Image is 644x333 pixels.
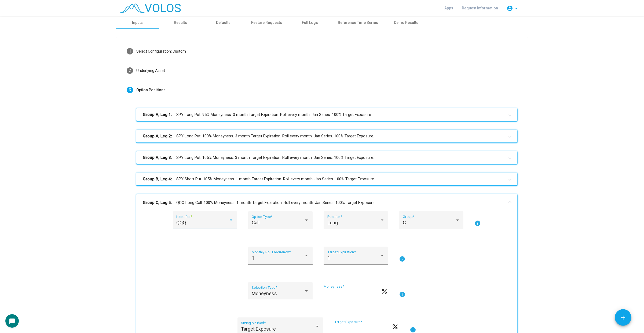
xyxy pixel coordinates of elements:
[216,20,230,25] div: Defaults
[174,20,187,25] div: Results
[327,220,338,225] span: Long
[129,87,131,92] span: 3
[136,173,517,185] mat-expansion-panel-header: Group B, Leg 4:SPY Short Put. 105% Moneyness. 1 month Target Expiration. Roll every month. Jan Se...
[176,220,186,225] span: QQQ
[136,130,517,142] mat-expansion-panel-header: Group A, Leg 2:SPY Long Put. 100% Moneyness. 3 month Target Expiration. Roll every month. Jan Ser...
[143,176,172,182] b: Group B, Leg 4:
[143,200,172,206] b: Group C, Leg 5:
[136,151,517,164] mat-expansion-panel-header: Group A, Leg 3:SPY Long Put. 105% Moneyness. 3 month Target Expiration. Roll every month. Jan Ser...
[410,327,416,333] mat-icon: info
[143,112,172,118] b: Group A, Leg 1:
[399,256,405,262] mat-icon: info
[143,155,172,161] b: Group A, Leg 3:
[136,87,166,93] div: Option Positions
[620,314,627,321] mat-icon: add
[440,3,458,13] a: Apps
[136,108,517,121] mat-expansion-panel-header: Group A, Leg 1:SPY Long Put. 95% Moneyness. 3 month Target Expiration. Roll every month. Jan Seri...
[129,49,131,54] span: 1
[129,68,131,73] span: 2
[474,220,481,226] mat-icon: info
[136,194,517,211] mat-expansion-panel-header: Group C, Leg 5:QQQ Long Call. 100% Moneyness. 1 month Target Expiration. Roll every month. Jan Se...
[252,291,277,296] span: Moneyness
[143,133,172,139] b: Group A, Leg 2:
[143,112,504,118] mat-panel-title: SPY Long Put. 95% Moneyness. 3 month Target Expiration. Roll every month. Jan Series. 100% Target...
[252,255,254,261] span: 1
[302,20,318,25] div: Full Logs
[444,6,453,10] span: Apps
[399,291,405,298] mat-icon: info
[136,49,186,54] div: Select Configuration: Custom
[513,5,519,12] mat-icon: arrow_drop_down
[462,6,498,10] span: Request Information
[132,20,143,25] div: Inputs
[9,318,15,324] mat-icon: chat_bubble
[143,133,504,139] mat-panel-title: SPY Long Put. 100% Moneyness. 3 month Target Expiration. Roll every month. Jan Series. 100% Targe...
[143,155,504,161] mat-panel-title: SPY Long Put. 105% Moneyness. 3 month Target Expiration. Roll every month. Jan Series. 100% Targe...
[615,309,631,326] button: Add icon
[241,326,276,332] span: Target Exposure
[136,68,165,74] div: Underlying Asset
[391,323,399,329] mat-icon: percent
[252,220,259,225] span: Call
[394,20,418,25] div: Demo Results
[327,255,330,261] span: 1
[251,20,282,25] div: Feature Requests
[403,220,406,225] span: C
[143,200,504,206] mat-panel-title: QQQ Long Call. 100% Moneyness. 1 month Target Expiration. Roll every month. Jan Series. 100% Targ...
[507,5,513,12] mat-icon: account_circle
[143,176,504,182] mat-panel-title: SPY Short Put. 105% Moneyness. 1 month Target Expiration. Roll every month. Jan Series. 100% Targ...
[458,3,502,13] a: Request Information
[381,287,388,294] mat-icon: percent
[338,20,378,25] div: Reference Time Series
